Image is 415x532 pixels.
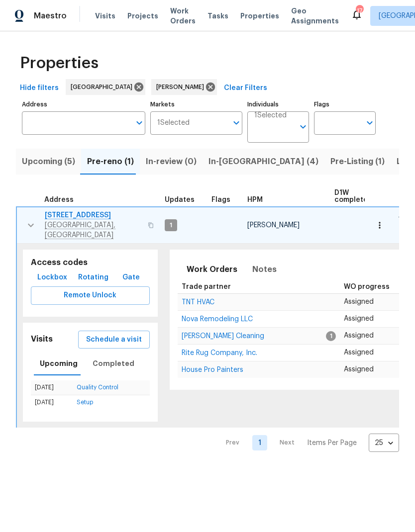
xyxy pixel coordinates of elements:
[363,116,377,130] button: Open
[77,384,118,390] a: Quality Control
[87,155,134,169] span: Pre-reno (1)
[208,155,318,169] span: In-[GEOGRAPHIC_DATA] (4)
[20,58,99,68] span: Properties
[240,11,279,21] span: Properties
[37,271,67,284] span: Lockbox
[119,271,143,284] span: Gate
[157,119,190,127] span: 1 Selected
[22,155,75,169] span: Upcoming (5)
[34,11,67,21] span: Maestro
[247,222,300,229] span: [PERSON_NAME]
[252,435,267,450] a: Goto page 1
[220,79,271,97] button: Clear Filters
[291,6,339,26] span: Geo Assignments
[156,82,208,92] span: [PERSON_NAME]
[182,283,231,290] span: Trade partner
[151,79,217,95] div: [PERSON_NAME]
[40,357,78,370] span: Upcoming
[39,289,142,302] span: Remote Unlock
[182,299,214,305] a: TNT HVAC
[95,11,115,21] span: Visits
[31,334,53,345] h5: Visits
[71,82,136,92] span: [GEOGRAPHIC_DATA]
[182,350,257,356] a: Rite Rug Company, Inc.
[216,434,399,452] nav: Pagination Navigation
[247,196,263,203] span: HPM
[150,101,243,107] label: Markets
[22,101,145,107] label: Address
[326,331,336,341] span: 1
[314,101,376,107] label: Flags
[66,79,145,95] div: [GEOGRAPHIC_DATA]
[31,395,73,410] td: [DATE]
[344,283,390,290] span: WO progress
[229,116,243,130] button: Open
[247,101,309,107] label: Individuals
[356,6,363,16] div: 17
[224,82,267,94] span: Clear Filters
[31,258,150,268] h5: Access codes
[78,331,150,349] button: Schedule a visit
[211,196,230,203] span: Flags
[182,367,243,373] a: House Pro Painters
[33,268,71,287] button: Lockbox
[78,271,108,284] span: Rotating
[182,316,253,323] span: Nova Remodeling LLC
[369,430,399,456] div: 25
[77,399,93,405] a: Setup
[31,380,73,395] td: [DATE]
[182,366,243,373] span: House Pro Painters
[170,6,196,26] span: Work Orders
[334,189,368,203] span: D1W complete
[307,438,357,448] p: Items Per Page
[93,357,134,370] span: Completed
[20,82,59,94] span: Hide filters
[127,11,158,21] span: Projects
[74,268,112,287] button: Rotating
[330,155,385,169] span: Pre-Listing (1)
[252,263,277,276] span: Notes
[182,299,214,306] span: TNT HVAC
[187,263,237,276] span: Work Orders
[86,334,142,346] span: Schedule a visit
[165,196,195,203] span: Updates
[182,333,264,339] a: [PERSON_NAME] Cleaning
[132,116,146,130] button: Open
[115,268,147,287] button: Gate
[146,155,197,169] span: In-review (0)
[182,350,257,356] span: Rite Rug Company, Inc.
[31,286,150,305] button: Remote Unlock
[207,12,228,19] span: Tasks
[296,120,310,134] button: Open
[182,333,264,340] span: [PERSON_NAME] Cleaning
[254,111,287,120] span: 1 Selected
[16,79,63,97] button: Hide filters
[182,316,253,322] a: Nova Remodeling LLC
[166,221,176,230] span: 1
[44,196,74,203] span: Address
